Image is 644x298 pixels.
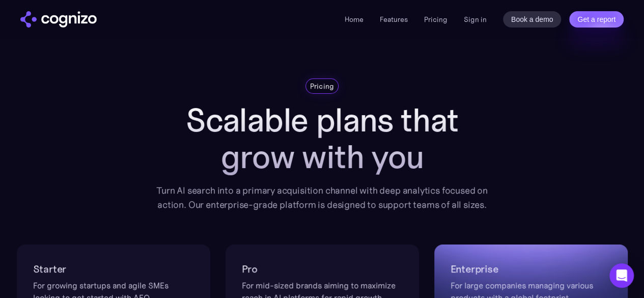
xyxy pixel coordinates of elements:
[242,261,403,277] h2: Pro
[464,13,487,25] a: Sign in
[149,102,495,175] h1: Scalable plans that grow with you
[380,15,408,24] a: Features
[424,15,447,24] a: Pricing
[503,11,562,28] a: Book a demo
[20,11,97,28] a: home
[451,261,611,277] h2: Enterprise
[33,261,194,277] h2: Starter
[149,183,495,212] div: Turn AI search into a primary acquisition channel with deep analytics focused on action. Our ente...
[20,11,97,28] img: cognizo logo
[310,81,334,91] div: Pricing
[609,263,634,288] div: Open Intercom Messenger
[345,15,363,24] a: Home
[569,11,624,28] a: Get a report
